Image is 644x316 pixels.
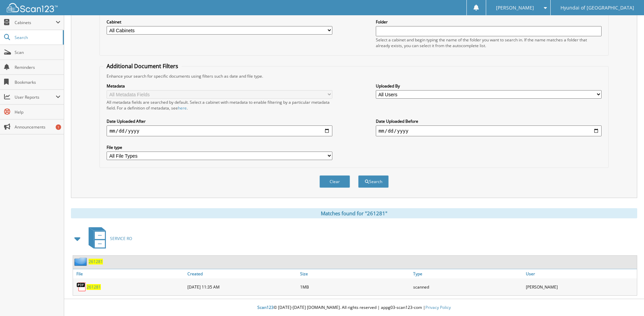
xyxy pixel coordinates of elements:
label: Metadata [107,83,332,89]
span: Bookmarks [15,79,60,85]
input: start [107,125,332,136]
span: Announcements [15,124,60,130]
a: Created [186,269,298,278]
div: All metadata fields are searched by default. Select a cabinet with metadata to enable filtering b... [107,99,332,111]
span: Cabinets [15,20,56,25]
span: Help [15,109,60,115]
button: Clear [319,175,350,188]
legend: Additional Document Filters [103,62,182,70]
a: SERVICE RO [85,225,132,252]
label: Uploaded By [376,83,602,89]
label: Date Uploaded Before [376,118,602,124]
a: User [524,269,637,278]
a: Size [298,269,411,278]
span: Reminders [15,64,60,70]
span: SERVICE RO [110,236,132,241]
a: 261281 [89,259,103,264]
div: [PERSON_NAME] [524,280,637,294]
div: scanned [411,280,524,294]
img: PDF.png [76,282,87,292]
a: 261281 [87,284,101,290]
div: 1MB [298,280,411,294]
div: 1 [56,124,61,130]
div: [DATE] 11:35 AM [186,280,298,294]
span: Search [15,35,59,40]
span: Scan123 [257,304,274,310]
button: Search [358,175,389,188]
span: Scan [15,50,60,55]
label: Date Uploaded After [107,118,332,124]
a: Type [411,269,524,278]
label: File type [107,144,332,150]
a: Privacy Policy [425,304,451,310]
span: [PERSON_NAME] [496,6,534,10]
input: end [376,125,602,136]
label: Folder [376,19,602,25]
a: File [73,269,186,278]
span: User Reports [15,94,56,100]
img: folder2.png [74,257,89,266]
span: Hyundai of [GEOGRAPHIC_DATA] [560,6,634,10]
div: Matches found for "261281" [71,208,637,218]
div: © [DATE]-[DATE] [DOMAIN_NAME]. All rights reserved | appg03-scan123-com | [64,299,644,316]
label: Cabinet [107,19,332,25]
img: scan123-logo-white.svg [7,3,58,12]
a: here [178,105,187,111]
div: Select a cabinet and begin typing the name of the folder you want to search in. If the name match... [376,37,602,48]
div: Enhance your search for specific documents using filters such as date and file type. [103,73,605,79]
